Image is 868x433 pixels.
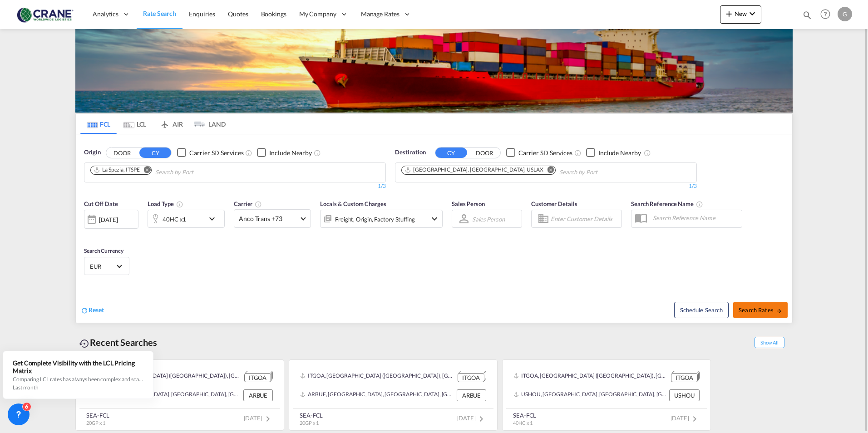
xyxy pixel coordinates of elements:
[299,10,336,19] span: My Company
[320,210,443,228] div: Freight Origin Factory Stuffingicon-chevron-down
[155,165,242,180] input: Chips input.
[300,371,455,382] div: ITGOA, Genova (Genoa), Italy, Southern Europe, Europe
[189,114,226,134] md-tab-item: LAND
[245,149,252,157] md-icon: Unchecked: Search for CY (Container Yard) services for all selected carriers.Checked : Search for...
[138,166,151,175] button: Remove
[469,148,500,158] button: DOOR
[435,148,467,158] button: CY
[724,10,758,17] span: New
[457,389,486,401] div: ARBUE
[76,134,792,323] div: OriginDOOR CY Checkbox No InkUnchecked: Search for CY (Container Yard) services for all selected ...
[669,389,700,401] div: USHOU
[320,200,386,207] span: Locals & Custom Charges
[189,10,215,18] span: Enquiries
[289,359,498,431] recent-search-card: ITGOA, [GEOGRAPHIC_DATA] ([GEOGRAPHIC_DATA]), [GEOGRAPHIC_DATA], [GEOGRAPHIC_DATA], [GEOGRAPHIC_D...
[87,389,241,401] div: ARBUE, Buenos Aires, Argentina, South America, Americas
[189,148,243,157] div: Carrier SD Services
[739,306,782,314] span: Search Rates
[207,213,222,224] md-icon: icon-chevron-down
[531,200,577,207] span: Customer Details
[452,200,485,207] span: Sales Person
[176,201,183,208] md-icon: icon-information-outline
[90,262,115,271] span: EUR
[400,163,649,180] md-chips-wrap: Chips container. Use arrow keys to select chips.
[228,10,248,18] span: Quotes
[86,420,105,426] span: 20GP x 1
[80,305,104,315] div: icon-refreshReset
[87,371,242,382] div: ITGOA, Genova (Genoa), Italy, Southern Europe, Europe
[471,212,506,226] md-select: Sales Person
[818,6,833,22] span: Help
[542,166,555,175] button: Remove
[84,148,100,157] span: Origin
[733,302,788,318] button: Search Ratesicon-arrow-right
[86,411,109,419] div: SEA-FCL
[598,148,641,157] div: Include Nearby
[838,7,852,21] div: G
[476,413,487,424] md-icon: icon-chevron-right
[75,359,284,431] recent-search-card: ITGOA, [GEOGRAPHIC_DATA] ([GEOGRAPHIC_DATA]), [GEOGRAPHIC_DATA], [GEOGRAPHIC_DATA], [GEOGRAPHIC_D...
[75,7,793,113] img: LCL+%26+FCL+BACKGROUND.png
[559,165,646,180] input: Chips input.
[518,148,572,157] div: Carrier SD Services
[724,8,735,19] md-icon: icon-plus 400-fg
[80,114,226,134] md-pagination-wrapper: Use the left and right arrow keys to navigate between tabs
[551,212,619,226] input: Enter Customer Details
[84,182,386,190] div: 1/3
[513,371,669,382] div: ITGOA, Genova (Genoa), Italy, Southern Europe, Europe
[93,10,118,19] span: Analytics
[75,332,161,353] div: Recent Searches
[243,389,273,401] div: ARBUE
[395,148,426,157] span: Destination
[335,213,415,226] div: Freight Origin Factory Stuffing
[361,10,399,19] span: Manage Rates
[631,200,703,207] span: Search Reference Name
[153,114,189,134] md-tab-item: AIR
[239,214,298,223] span: Anco Trans +73
[257,148,312,157] md-checkbox: Checkbox No Ink
[648,211,742,225] input: Search Reference Name
[574,149,582,157] md-icon: Unchecked: Search for CY (Container Yard) services for all selected carriers.Checked : Search for...
[84,210,138,229] div: [DATE]
[395,182,697,190] div: 1/3
[89,260,124,273] md-select: Select Currency: € EUREuro
[404,166,543,174] div: Los Angeles, CA, USLAX
[457,414,487,422] span: [DATE]
[262,413,273,424] md-icon: icon-chevron-right
[139,148,171,158] button: CY
[674,302,729,318] button: Note: By default Schedule search will only considerorigin ports, destination ports and cut off da...
[300,389,454,401] div: ARBUE, Buenos Aires, Argentina, South America, Americas
[644,149,651,157] md-icon: Unchecked: Ignores neighbouring ports when fetching rates.Checked : Includes neighbouring ports w...
[720,5,761,24] button: icon-plus 400-fgNewicon-chevron-down
[314,149,321,157] md-icon: Unchecked: Ignores neighbouring ports when fetching rates.Checked : Includes neighbouring ports w...
[84,200,118,207] span: Cut Off Date
[747,8,758,19] md-icon: icon-chevron-down
[261,10,286,18] span: Bookings
[79,338,90,349] md-icon: icon-backup-restore
[300,420,319,426] span: 20GP x 1
[255,201,262,208] md-icon: The selected Trucker/Carrierwill be displayed in the rate results If the rates are from another f...
[177,148,243,157] md-checkbox: Checkbox No Ink
[269,148,312,157] div: Include Nearby
[234,200,262,207] span: Carrier
[94,166,139,174] div: La Spezia, ITSPE
[84,247,123,254] span: Search Currency
[513,411,536,419] div: SEA-FCL
[14,4,75,25] img: 374de710c13411efa3da03fd754f1635.jpg
[148,210,225,228] div: 40HC x1icon-chevron-down
[506,148,572,157] md-checkbox: Checkbox No Ink
[513,420,533,426] span: 40HC x 1
[755,337,784,348] span: Show All
[502,359,711,431] recent-search-card: ITGOA, [GEOGRAPHIC_DATA] ([GEOGRAPHIC_DATA]), [GEOGRAPHIC_DATA], [GEOGRAPHIC_DATA], [GEOGRAPHIC_D...
[106,148,138,158] button: DOOR
[80,114,117,134] md-tab-item: FCL
[117,114,153,134] md-tab-item: LCL
[163,213,186,226] div: 40HC x1
[776,308,782,314] md-icon: icon-arrow-right
[818,6,838,23] div: Help
[244,373,271,383] div: ITGOA
[143,10,176,17] span: Rate Search
[802,10,812,20] md-icon: icon-magnify
[458,373,484,383] div: ITGOA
